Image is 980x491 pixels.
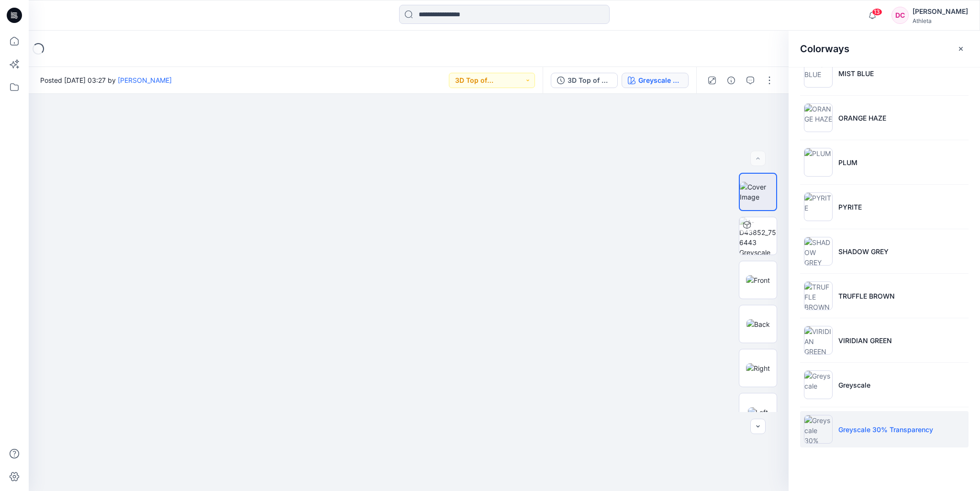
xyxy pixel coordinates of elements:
[838,157,857,167] p: PLUM
[568,75,612,86] div: 3D Top of Production
[838,113,886,123] p: ORANGE HAZE
[804,415,833,444] img: Greyscale 30% Transparency
[746,319,770,329] img: Back
[622,73,689,88] button: Greyscale 30% Transparency
[804,148,833,177] img: PLUM
[872,8,882,16] span: 13
[838,202,862,212] p: PYRITE
[913,17,968,24] div: Athleta
[800,43,849,55] h2: Colorways
[118,76,172,84] a: [PERSON_NAME]
[804,281,833,310] img: TRUFFLE BROWN
[739,217,777,255] img: A-D43852_756443 Greyscale 30% Transparency
[804,237,833,266] img: SHADOW GREY
[551,73,618,88] button: 3D Top of Production
[638,75,682,86] div: Greyscale 30% Transparency
[724,73,739,88] button: Details
[804,326,833,355] img: VIRIDIAN GREEN
[804,103,833,132] img: ORANGE HAZE
[746,275,770,285] img: Front
[748,407,768,417] img: Left
[804,370,833,399] img: Greyscale
[740,182,776,202] img: Cover Image
[838,335,892,346] p: VIRIDIAN GREEN
[838,246,889,257] p: SHADOW GREY
[804,59,833,88] img: MIST BLUE
[838,424,933,435] p: Greyscale 30% Transparency
[838,68,874,78] p: MIST BLUE
[838,380,870,390] p: Greyscale
[913,6,968,17] div: [PERSON_NAME]
[838,291,895,301] p: TRUFFLE BROWN
[891,7,909,24] div: DC
[804,192,833,221] img: PYRITE
[746,363,770,373] img: Right
[40,75,172,85] span: Posted [DATE] 03:27 by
